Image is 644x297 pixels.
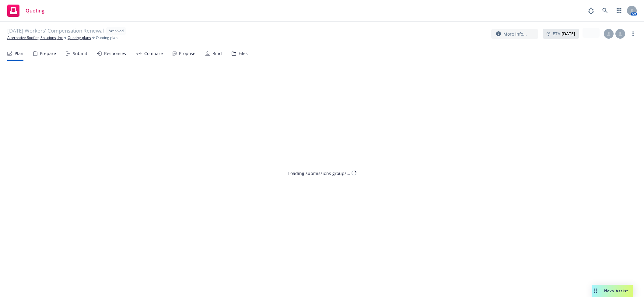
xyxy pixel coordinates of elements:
span: Nova Assist [604,288,628,293]
div: Plan [15,51,23,56]
div: Files [239,51,248,56]
a: more [629,30,637,37]
div: Bind [212,51,222,56]
span: Archived [109,28,124,34]
button: Nova Assist [592,285,633,297]
div: Compare [144,51,163,56]
a: Report a Bug [585,5,597,17]
a: Quoting plans [68,35,91,40]
span: More info... [503,31,527,37]
span: Quoting [26,8,44,13]
div: Drag to move [592,285,599,297]
div: Propose [179,51,195,56]
button: More info... [491,29,538,39]
span: ETA : [553,30,575,37]
span: Quoting plan [96,35,117,40]
div: Loading submissions groups... [288,170,350,176]
div: Prepare [40,51,56,56]
a: Quoting [5,2,47,19]
strong: [DATE] [562,31,575,37]
a: Search [599,5,611,17]
span: [DATE] Workers' Compensation Renewal [7,27,104,35]
div: Responses [104,51,126,56]
div: Submit [73,51,87,56]
a: Alternative Roofing Solutions, Inc [7,35,63,40]
a: Switch app [613,5,625,17]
